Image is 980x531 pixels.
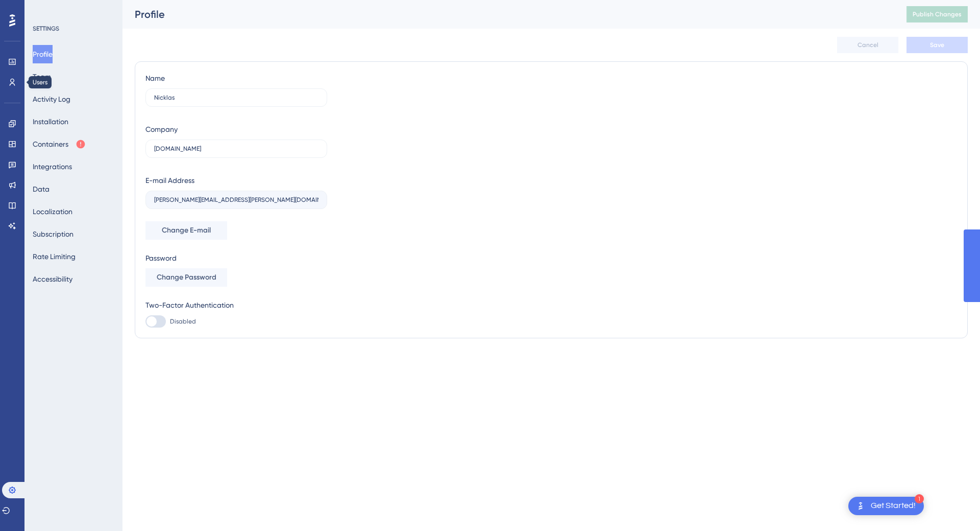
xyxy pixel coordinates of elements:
button: Team [33,67,51,86]
button: Subscription [33,225,73,243]
span: Disabled [170,317,196,326]
span: Change Password [157,271,216,284]
button: Containers [33,135,86,153]
div: Company [145,123,178,135]
div: 1 [915,494,924,503]
div: Profile [135,7,881,21]
button: Localization [33,202,72,221]
button: Accessibility [33,270,72,288]
iframe: UserGuiding AI Assistant Launcher [937,491,968,521]
span: Change E-mail [162,224,211,237]
div: Name [145,72,165,84]
button: Publish Changes [906,6,968,22]
span: Publish Changes [913,10,962,18]
div: Get Started! [871,500,916,512]
button: Data [33,180,50,198]
button: Activity Log [33,90,70,108]
div: Open Get Started! checklist, remaining modules: 1 [848,497,924,515]
div: E-mail Address [145,174,194,187]
div: Password [145,252,327,264]
button: Cancel [837,37,898,53]
button: Change E-mail [145,221,227,240]
div: SETTINGS [33,25,115,33]
img: launcher-image-alternative-text [854,500,867,512]
input: E-mail Address [154,196,318,203]
button: Change Password [145,268,227,287]
button: Rate Limiting [33,247,76,266]
input: Company Name [154,145,318,152]
button: Profile [33,45,53,63]
button: Integrations [33,157,72,176]
button: Installation [33,112,68,131]
input: Name Surname [154,94,318,101]
span: Save [930,41,944,49]
button: Save [906,37,968,53]
span: Cancel [857,41,878,49]
div: Two-Factor Authentication [145,299,327,311]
